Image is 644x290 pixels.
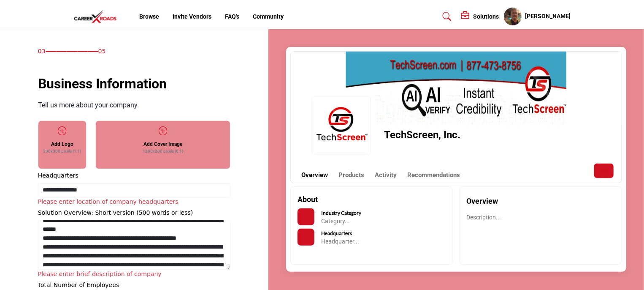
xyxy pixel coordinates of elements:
[38,198,179,205] span: Please enter location of company headquarters
[407,170,460,180] a: Recommendations
[51,140,73,148] h5: Add Logo
[38,47,46,56] span: 03
[467,213,501,222] p: Description...
[321,210,361,216] b: Industry Category
[384,127,460,142] h1: TechScreen, Inc.
[98,47,106,56] span: 05
[321,230,352,236] b: Headquarters
[298,229,314,246] button: HeadQuarters
[474,13,499,20] h5: Solutions
[467,195,498,207] h2: Overview
[38,208,193,217] label: Solution Overview: Short version (500 words or less)
[38,271,162,277] span: Please enter brief description of company
[38,171,78,180] label: Headquarters
[321,238,359,246] p: Headquarter...
[503,7,522,26] button: Show hide supplier dropdown
[253,13,284,20] a: Community
[461,11,499,22] div: Solutions
[525,12,571,21] h5: [PERSON_NAME]
[139,13,159,20] a: Browse
[38,74,167,94] h1: Business Information
[38,220,231,270] textarea: Shortoverview
[312,96,371,155] img: Logo
[38,281,119,290] label: Total Number of Employees
[143,140,182,148] h5: Add Cover Image
[298,194,318,205] h2: About
[375,170,397,180] a: Activity
[301,170,328,180] a: Overview
[321,217,361,226] p: Category...
[38,100,139,110] p: Tell us more about your company.
[173,13,211,20] a: Invite Vendors
[434,10,457,23] a: Search
[225,13,239,20] a: FAQ's
[43,148,81,154] p: 300x300 pixels (1:1)
[291,52,622,126] img: Cover Image
[143,148,183,154] p: 1200x200 pixels (6:1)
[594,163,614,178] button: More Options
[338,170,364,180] a: Products
[298,208,314,225] button: Categories List
[73,10,122,24] img: site Logo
